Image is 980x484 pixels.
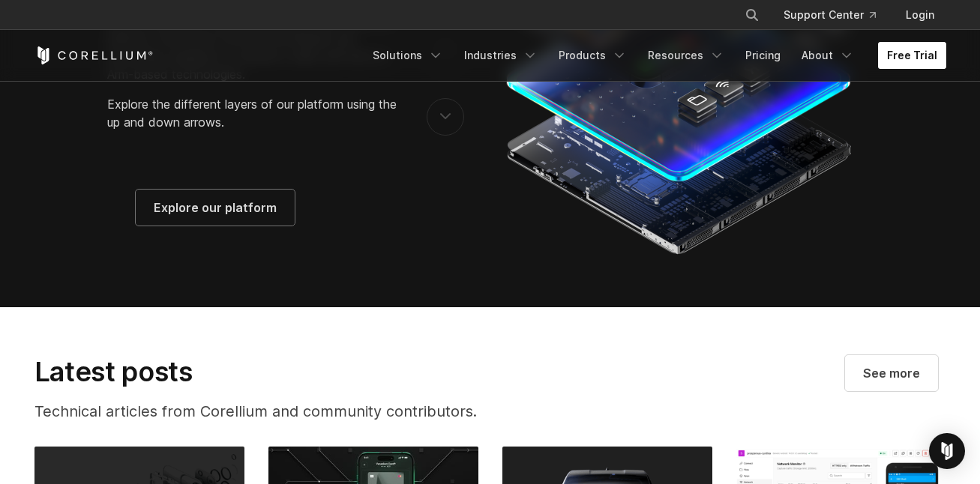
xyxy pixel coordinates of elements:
[455,42,547,69] a: Industries
[793,42,863,69] a: About
[34,355,546,388] h2: Latest posts
[550,42,636,69] a: Products
[34,400,546,423] p: Technical articles from Corellium and community contributors.
[929,433,965,469] div: Open Intercom Messenger
[364,42,452,69] a: Solutions
[894,1,946,28] a: Login
[427,98,464,136] button: previous
[845,355,938,391] a: Visit our blog
[736,42,790,69] a: Pricing
[878,42,946,69] a: Free Trial
[154,199,277,217] span: Explore our platform
[772,1,888,28] a: Support Center
[136,190,295,226] a: Explore our platform
[107,95,397,131] p: Explore the different layers of our platform using the up and down arrows.
[639,42,733,69] a: Resources
[863,364,920,382] span: See more
[34,46,154,64] a: Corellium Home
[364,42,946,69] div: Navigation Menu
[739,1,766,28] button: Search
[727,1,946,28] div: Navigation Menu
